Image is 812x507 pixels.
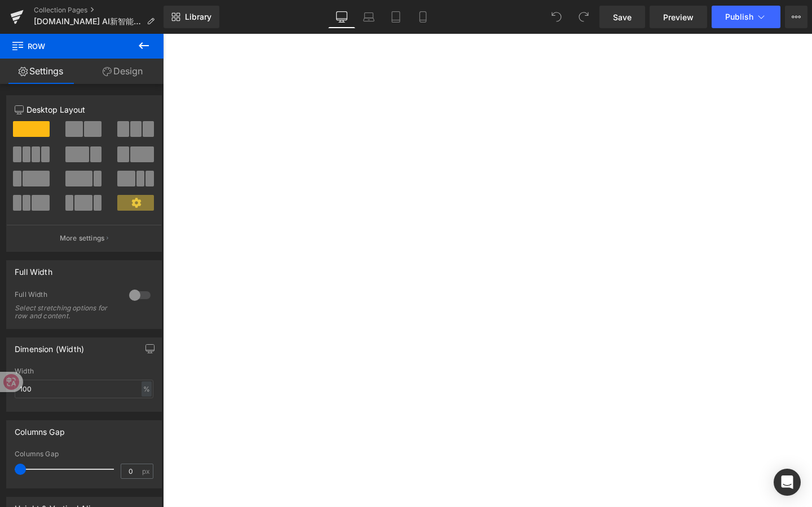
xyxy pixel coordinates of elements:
[15,338,84,354] div: Dimension (Width)
[15,261,52,277] div: Full Width
[355,6,382,28] a: Laptop
[545,6,568,28] button: Undo
[15,421,65,437] div: Columns Gap
[15,380,153,398] input: auto
[725,12,753,21] span: Publish
[11,34,124,59] span: Row
[34,6,164,15] a: Collection Pages
[785,6,807,28] button: More
[613,11,632,23] span: Save
[774,469,801,496] div: Open Intercom Messenger
[142,381,152,397] div: %
[382,6,409,28] a: Tablet
[34,17,142,26] span: [DOMAIN_NAME] AI新智能管家
[142,468,152,475] span: px
[409,6,436,28] a: Mobile
[60,233,105,243] p: More settings
[663,11,694,23] span: Preview
[15,104,153,115] p: Desktop Layout
[164,6,219,28] a: New Library
[15,290,118,302] div: Full Width
[185,12,211,22] span: Library
[15,450,153,458] div: Columns Gap
[712,6,780,28] button: Publish
[7,225,161,251] button: More settings
[82,59,164,84] a: Design
[15,367,153,375] div: Width
[650,6,707,28] a: Preview
[15,304,116,320] div: Select stretching options for row and content.
[328,6,355,28] a: Desktop
[572,6,595,28] button: Redo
